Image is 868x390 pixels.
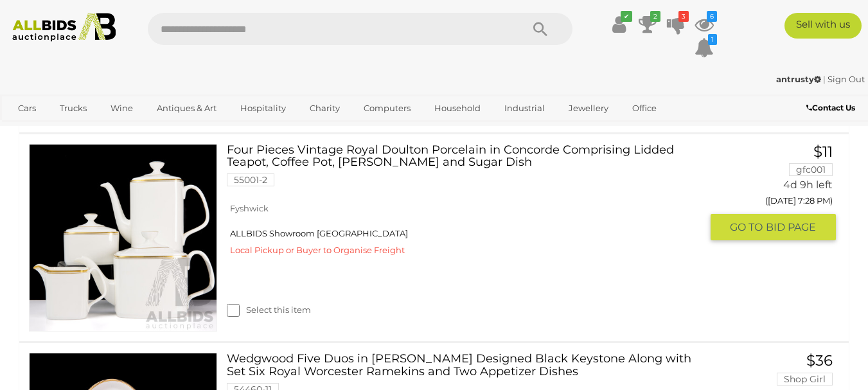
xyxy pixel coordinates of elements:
span: BID PAGE [766,220,816,234]
i: ✔ [621,11,632,22]
a: Hospitality [232,98,294,119]
a: Wine [102,98,141,119]
a: $11 gfc001 4d 9h left ([DATE] 7:28 PM) GO TOBID PAGE [720,144,836,242]
i: 3 [678,11,689,22]
a: Office [624,98,665,119]
a: antrusty [776,74,823,84]
a: Four Pieces Vintage Royal Doulton Porcelain in Concorde Comprising Lidded Teapot, Coffee Pot, [PE... [236,144,701,197]
a: Trucks [51,98,95,119]
strong: antrusty [776,74,821,84]
img: Allbids.com.au [6,13,122,42]
a: ✔ [610,13,629,36]
b: Contact Us [806,103,855,112]
a: 3 [666,13,686,36]
button: GO TOBID PAGE [711,214,836,240]
a: Sign Out [828,74,865,84]
a: 2 [638,13,657,36]
a: Cars [10,98,44,119]
span: $36 [806,351,833,369]
a: [GEOGRAPHIC_DATA] [60,119,168,140]
span: | [823,74,826,84]
a: Industrial [496,98,553,119]
i: 2 [650,11,660,22]
a: Antiques & Art [148,98,225,119]
a: Sell with us [784,13,862,39]
a: Computers [355,98,419,119]
button: Search [508,13,572,45]
span: GO TO [730,220,766,234]
label: Select this item [227,304,311,316]
a: Contact Us [806,101,858,115]
a: Sports [10,119,53,140]
a: Household [426,98,489,119]
i: 6 [707,11,717,22]
a: 1 [695,36,714,59]
a: 6 [695,13,714,36]
span: $11 [813,143,833,161]
i: 1 [708,34,717,45]
a: Charity [301,98,348,119]
a: Jewellery [560,98,617,119]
